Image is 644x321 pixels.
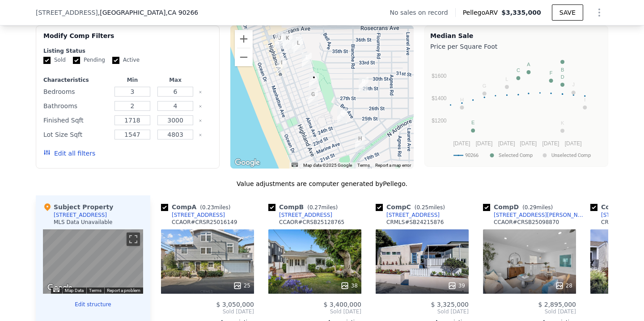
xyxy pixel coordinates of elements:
[565,140,582,147] text: [DATE]
[355,134,365,149] div: 536 21st St
[550,70,553,76] text: F
[292,163,298,167] button: Keyboard shortcuts
[161,308,254,315] span: Sold [DATE]
[463,8,502,17] span: Pellego ARV
[411,204,449,211] span: ( miles)
[460,97,464,102] text: H
[43,100,109,112] div: Bathrooms
[519,204,556,211] span: ( miles)
[292,35,302,50] div: 448 35th St
[520,140,537,147] text: [DATE]
[308,90,318,105] div: 436 28th St
[465,152,479,158] text: 90266
[340,281,358,290] div: 38
[43,128,109,141] div: Lot Size Sqft
[279,211,332,219] div: [STREET_ADDRESS]
[43,149,95,158] button: Edit all filters
[53,288,59,292] button: Keyboard shortcuts
[476,140,493,147] text: [DATE]
[43,229,143,294] div: Map
[45,282,75,294] a: Open this area in Google Maps (opens a new window)
[499,152,533,158] text: Selected Comp
[233,157,262,169] a: Open this area in Google Maps (opens a new window)
[113,76,152,84] div: Min
[517,68,520,73] text: C
[127,232,140,246] button: Toggle fullscreen view
[303,163,352,168] span: Map data ©2025 Google
[483,211,587,219] a: [STREET_ADDRESS][PERSON_NAME]
[430,40,602,53] div: Price per Square Foot
[584,97,585,102] text: I
[432,95,447,101] text: $1400
[43,31,212,47] div: Modify Comp Filters
[172,211,225,219] div: [STREET_ADDRESS]
[551,152,591,158] text: Unselected Comp
[54,219,113,226] div: MLS Data Unavailable
[268,211,332,219] a: [STREET_ADDRESS]
[323,301,361,308] span: $ 3,400,000
[494,219,559,226] div: CCAOR # CRSB25098870
[156,76,195,84] div: Max
[432,118,447,124] text: $1200
[161,203,234,211] div: Comp A
[498,140,515,147] text: [DATE]
[283,34,292,49] div: 3502 Vista Dr
[216,301,254,308] span: $ 3,050,000
[199,90,202,94] button: Clear
[89,288,102,293] a: Terms (opens in new tab)
[542,140,559,147] text: [DATE]
[196,204,234,211] span: ( miles)
[431,301,469,308] span: $ 3,325,000
[448,281,465,290] div: 39
[107,288,140,293] a: Report a problem
[538,301,576,308] span: $ 2,895,000
[43,229,143,294] div: Street View
[293,38,303,54] div: 449 34th St
[268,203,341,211] div: Comp B
[65,287,84,294] button: Map Data
[199,133,202,137] button: Clear
[165,9,198,16] span: , CA 90266
[483,83,487,89] text: G
[43,57,51,64] input: Sold
[376,203,449,211] div: Comp C
[43,114,109,127] div: Finished Sqft
[304,204,341,211] span: ( miles)
[235,48,253,66] button: Zoom out
[161,211,225,219] a: [STREET_ADDRESS]
[112,56,140,64] label: Active
[555,281,572,290] div: 28
[483,308,576,315] span: Sold [DATE]
[43,47,212,55] div: Listing Status
[430,53,602,165] svg: A chart.
[36,8,98,17] span: [STREET_ADDRESS]
[43,85,109,98] div: Bedrooms
[561,67,564,72] text: B
[275,34,284,49] div: 3513 Alma Ave
[98,8,198,17] span: , [GEOGRAPHIC_DATA]
[572,82,575,87] text: J
[375,163,411,168] a: Report a map error
[505,76,508,82] text: L
[552,4,583,21] button: SAVE
[199,105,202,108] button: Clear
[357,163,370,168] a: Terms (opens in new tab)
[416,204,428,211] span: 0.25
[390,8,455,17] div: No sales on record
[590,4,608,21] button: Show Options
[268,308,361,315] span: Sold [DATE]
[494,211,587,219] div: [STREET_ADDRESS][PERSON_NAME]
[54,211,107,219] div: [STREET_ADDRESS]
[277,58,287,73] div: 3216 Highland Avenue
[199,119,202,122] button: Clear
[45,282,75,294] img: Google
[43,203,113,211] div: Subject Property
[73,56,105,64] label: Pending
[432,73,447,79] text: $1600
[73,57,80,64] input: Pending
[376,211,440,219] a: [STREET_ADDRESS]
[36,179,608,188] div: Value adjustments are computer generated by Pellego .
[453,140,470,147] text: [DATE]
[302,53,312,68] div: 461 32nd St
